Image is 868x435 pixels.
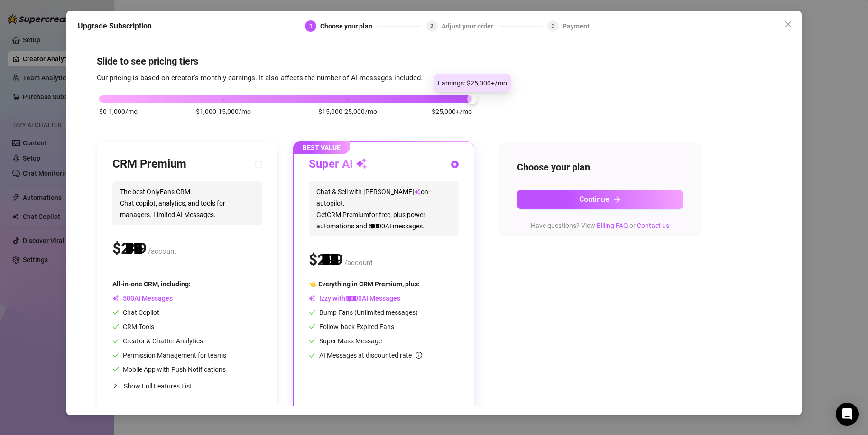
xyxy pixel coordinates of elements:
span: Bump Fans (Unlimited messages) [309,309,418,316]
div: Adjust your order [442,20,499,32]
span: Super Mass Message [309,337,382,345]
span: Follow-back Expired Fans [309,323,394,331]
span: CRM Tools [112,323,154,331]
h5: Upgrade Subscription [78,20,152,32]
div: Show Full Features List [112,375,262,397]
span: All-in-one CRM, including: [112,280,191,288]
span: $1,000-15,000/mo [196,106,251,117]
div: Open Intercom Messenger [836,403,859,426]
span: AI Messages at discounted rate [319,351,422,359]
button: Close [781,17,796,32]
span: check [309,338,315,344]
a: Contact us [637,222,669,229]
span: The best OnlyFans CRM. Chat copilot, analytics, and tools for managers. Limited AI Messages. [112,181,262,225]
span: Permission Management for teams [112,351,226,359]
span: check [112,366,119,373]
span: Chat & Sell with [PERSON_NAME] on autopilot. Get CRM Premium for free, plus power automations and... [309,181,459,236]
span: $ [112,239,147,257]
span: collapsed [112,383,118,388]
span: Our pricing is based on creator's monthly earnings. It also affects the number of AI messages inc... [97,74,423,82]
span: info-circle [416,352,422,359]
button: Continuearrow-right [517,190,683,209]
span: Have questions? View or [531,222,669,229]
span: BEST VALUE [293,141,350,154]
h4: Choose your plan [517,161,683,174]
span: check [309,309,315,316]
h3: CRM Premium [112,157,186,172]
span: Creator & Chatter Analytics [112,337,203,345]
a: Billing FAQ [597,222,628,229]
span: check [112,338,119,344]
span: Close [781,20,796,28]
span: 1 [309,23,313,29]
span: $ [309,251,343,269]
span: Chat Copilot [112,309,159,316]
div: Choose your plan [320,20,378,32]
span: $25,000+/mo [432,106,472,117]
span: 2 [430,23,434,29]
span: check [112,352,119,359]
span: AI Messages [112,294,173,302]
span: check [112,309,119,316]
span: $15,000-25,000/mo [318,106,377,117]
div: Payment [563,20,590,32]
span: Show Full Features List [124,382,192,390]
span: /account [344,258,373,267]
span: Continue [579,195,609,204]
span: /account [148,247,176,255]
span: 3 [552,23,555,29]
span: 👈 Everything in CRM Premium, plus: [309,280,420,288]
span: check [309,323,315,330]
span: Izzy with AI Messages [309,294,400,302]
span: check [112,323,119,330]
span: $0-1,000/mo [99,106,138,117]
span: Mobile App with Push Notifications [112,366,226,373]
h3: Super AI [309,157,367,172]
div: Earnings: $25,000+/mo [434,74,511,92]
span: check [309,352,315,359]
span: close [785,20,792,28]
h4: Slide to see pricing tiers [97,55,771,68]
span: arrow-right [613,196,621,203]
